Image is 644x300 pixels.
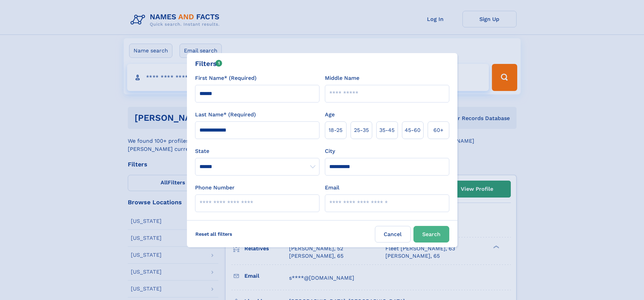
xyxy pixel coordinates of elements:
[325,111,335,119] label: Age
[354,126,369,134] span: 25‑35
[195,111,256,119] label: Last Name* (Required)
[325,74,359,82] label: Middle Name
[325,184,339,192] label: Email
[433,126,444,134] span: 60+
[195,184,235,192] label: Phone Number
[195,59,222,69] div: Filters
[191,226,237,242] label: Reset all filters
[195,147,319,155] label: State
[413,226,449,243] button: Search
[379,126,395,134] span: 35‑45
[375,226,411,243] label: Cancel
[329,126,342,134] span: 18‑25
[325,147,335,155] label: City
[195,74,257,82] label: First Name* (Required)
[405,126,421,134] span: 45‑60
